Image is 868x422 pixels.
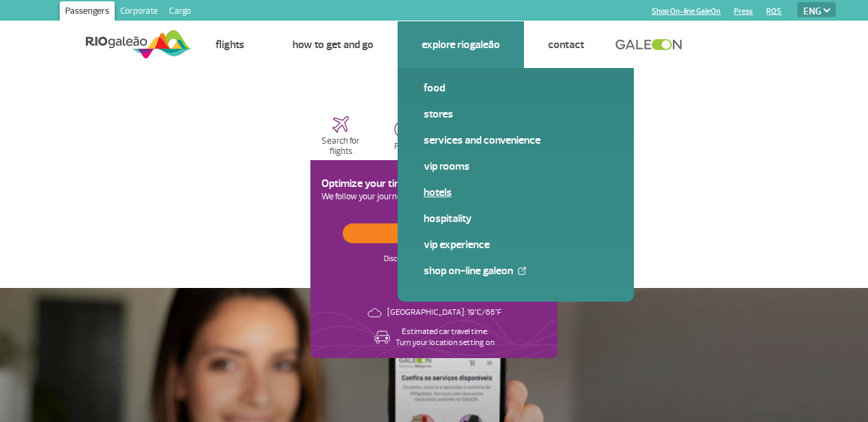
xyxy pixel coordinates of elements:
a: Hotels [424,185,608,200]
a: Cargo [163,1,196,23]
a: Corporate [115,1,163,23]
img: External Link Icon [518,267,526,275]
a: Press [734,7,753,16]
button: Search for flights [310,112,372,160]
h3: Optimize your time with personalized service. [321,177,547,190]
a: Shop On-line GaleOn [652,7,720,16]
a: VIP Rooms [424,159,608,174]
a: Services and Convenience [424,133,608,148]
a: Book now [343,223,525,243]
a: Hospitality [424,211,608,226]
a: Food [424,80,608,96]
p: Search for flights [317,136,365,157]
a: Contact [548,38,584,52]
p: We follow your journey at the airport from start to finish. [321,190,547,204]
a: VIP Experience [424,237,608,252]
a: Flights [216,38,244,52]
a: Stores [424,107,608,122]
a: RQS [766,7,781,16]
img: airplaneHome.svg [332,116,349,133]
p: Discover the available packages [384,243,485,265]
p: [GEOGRAPHIC_DATA]: 19°C/66°F [387,307,501,318]
a: Shop On-line GaleOn [424,263,608,278]
p: Park [394,142,412,152]
img: carParkingHome.svg [394,120,412,138]
a: How to get and go [293,38,374,52]
a: Passengers [60,1,115,23]
a: Explore RIOgaleão [422,38,500,52]
p: Estimated car travel time: Turn your location setting on [396,326,494,348]
button: Park [373,112,434,160]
